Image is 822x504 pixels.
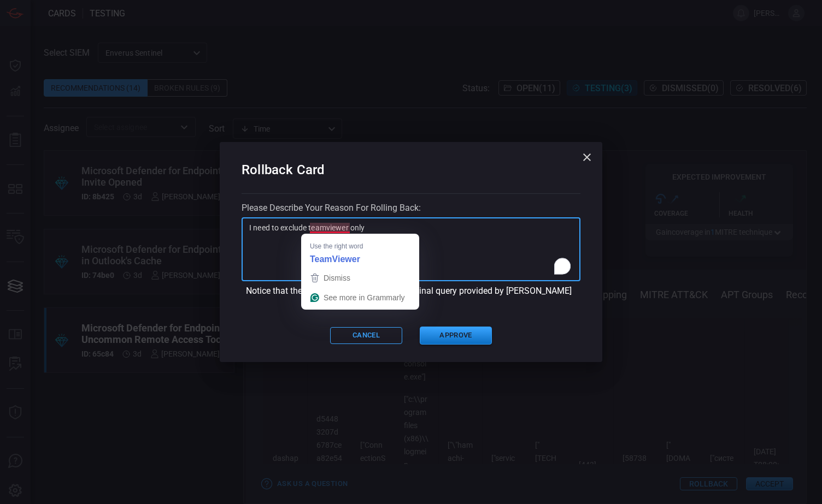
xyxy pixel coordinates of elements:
h2: Rollback Card [242,159,580,194]
button: Cancel [330,327,402,344]
textarea: To enrich screen reader interactions, please activate Accessibility in Grammarly extension settings [249,222,573,277]
p: Notice that the rule will be reverted to the original query provided by [PERSON_NAME] [246,286,576,296]
button: Approve [420,327,492,345]
div: Please describe your reason for rolling back: [242,203,580,213]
